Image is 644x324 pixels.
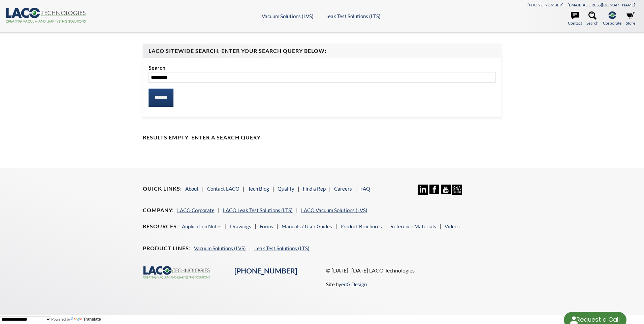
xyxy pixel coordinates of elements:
a: Careers [334,186,352,192]
a: Contact LACO [207,186,239,192]
a: [PHONE_NUMBER] [527,2,563,7]
a: Drawings [230,223,251,229]
a: Contact [568,11,582,26]
a: Vacuum Solutions (LVS) [262,13,314,19]
h4: LACO Sitewide Search. Enter your Search Query Below: [149,47,496,55]
p: Site by [326,280,367,288]
label: Search [149,63,496,72]
h4: Product Lines [143,245,191,252]
img: Google Translate [71,317,83,322]
p: © [DATE] -[DATE] LACO Technologies [326,266,501,275]
img: 24/7 Support Icon [452,185,462,194]
a: Leak Test Solutions (LTS) [325,13,381,19]
h4: Resources [143,223,179,230]
a: LACO Vacuum Solutions (LVS) [301,207,367,213]
a: About [185,186,199,192]
a: Translate [71,317,101,322]
h4: Quick Links [143,185,182,192]
a: edG Design [341,281,367,287]
a: Quality [278,186,294,192]
a: Product Brochures [341,223,382,229]
a: Videos [445,223,460,229]
h4: Company [143,207,174,214]
a: FAQ [360,186,370,192]
a: LACO Leak Test Solutions (LTS) [223,207,293,213]
a: Application Notes [182,223,222,229]
a: Manuals / User Guides [282,223,332,229]
a: [EMAIL_ADDRESS][DOMAIN_NAME] [568,2,635,7]
h4: Results Empty: Enter a Search Query [143,134,502,141]
a: Leak Test Solutions (LTS) [254,245,310,251]
a: 24/7 Support [452,190,462,196]
a: LACO Corporate [177,207,215,213]
a: Find a Rep [303,186,326,192]
a: Search [586,11,599,26]
a: [PHONE_NUMBER] [234,266,297,275]
span: Corporate [603,20,621,26]
a: Vacuum Solutions (LVS) [194,245,246,251]
a: Reference Materials [390,223,436,229]
a: Tech Blog [248,186,269,192]
a: Forms [260,223,273,229]
a: Store [626,11,635,26]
